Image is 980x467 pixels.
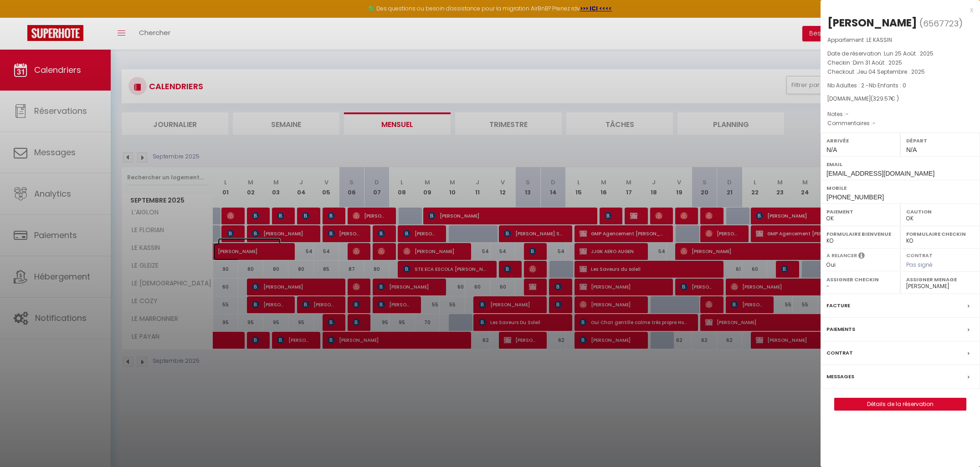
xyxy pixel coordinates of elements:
label: Assigner Menage [906,275,974,284]
label: Contrat [906,252,933,258]
span: N/A [906,146,917,153]
span: Lun 25 Août . 2025 [884,50,934,57]
span: Nb Enfants : 0 [869,81,906,89]
p: Checkin : [827,58,973,67]
label: Facture [826,301,850,310]
span: 329.57 [873,95,891,102]
span: ( ) [919,17,963,30]
div: x [821,5,973,15]
label: Formulaire Checkin [906,229,974,239]
button: Détails de la réservation [834,398,966,411]
label: A relancer [826,252,857,259]
label: Contrat [826,348,853,358]
span: LE KASSIN [867,36,892,44]
span: [EMAIL_ADDRESS][DOMAIN_NAME] [826,170,934,177]
span: Pas signé [906,261,933,269]
p: Commentaires : [827,119,973,128]
p: Notes : [827,110,973,119]
span: [PHONE_NUMBER] [826,193,884,201]
label: Départ [906,136,974,145]
label: Mobile [826,183,974,193]
label: Email [826,160,974,169]
div: [PERSON_NAME] [827,15,917,30]
label: Messages [826,372,854,381]
label: Arrivée [826,136,894,145]
p: Appartement : [827,36,973,45]
span: Nb Adultes : 2 - [827,81,906,89]
label: Paiement [826,207,894,216]
p: Date de réservation : [827,49,973,58]
span: ( € ) [871,95,899,102]
span: - [846,110,849,118]
span: Dim 31 Août . 2025 [853,59,902,66]
i: Sélectionner OUI si vous souhaiter envoyer les séquences de messages post-checkout [858,252,865,262]
label: Paiements [826,325,855,334]
span: 6567723 [923,18,959,29]
p: Checkout : [827,67,973,76]
span: Jeu 04 Septembre . 2025 [857,68,925,76]
div: [DOMAIN_NAME] [827,95,973,103]
span: - [872,119,876,127]
label: Assigner Checkin [826,275,894,284]
span: N/A [826,146,837,153]
label: Caution [906,207,974,216]
label: Formulaire Bienvenue [826,229,894,239]
a: Détails de la réservation [835,398,966,410]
